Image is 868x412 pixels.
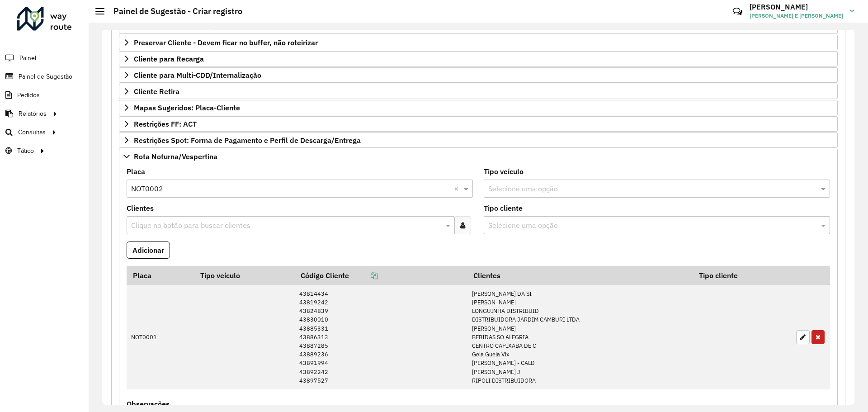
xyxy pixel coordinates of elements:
[134,23,282,30] span: Priorizar Cliente - Não podem ficar no buffer
[134,104,240,111] span: Mapas Sugeridos: Placa-Cliente
[119,100,838,115] a: Mapas Sugeridos: Placa-Cliente
[127,203,154,213] label: Clientes
[750,3,843,11] h3: [PERSON_NAME]
[19,53,36,63] span: Painel
[467,266,693,285] th: Clientes
[134,120,197,128] span: Restrições FF: ACT
[134,88,179,95] span: Cliente Retira
[127,166,145,177] label: Placa
[134,137,361,144] span: Restrições Spot: Forma de Pagamento e Perfil de Descarga/Entrega
[294,285,467,390] td: 43814434 43819242 43824839 43830010 43885331 43886313 43887285 43889236 43891994 43892242 43897527
[119,51,838,66] a: Cliente para Recarga
[294,266,467,285] th: Código Cliente
[750,12,843,20] span: [PERSON_NAME] E [PERSON_NAME]
[127,266,194,285] th: Placa
[134,39,318,46] span: Preservar Cliente - Devem ficar no buffer, não roteirizar
[134,153,217,160] span: Rota Noturna/Vespertina
[134,71,261,79] span: Cliente para Multi-CDD/Internalização
[134,55,204,62] span: Cliente para Recarga
[349,271,378,280] a: Copiar
[104,6,242,16] h2: Painel de Sugestão - Criar registro
[18,128,46,137] span: Consultas
[127,398,170,409] label: Observações
[119,35,838,50] a: Preservar Cliente - Devem ficar no buffer, não roteirizar
[119,84,838,99] a: Cliente Retira
[17,146,34,156] span: Tático
[119,149,838,164] a: Rota Noturna/Vespertina
[17,90,40,100] span: Pedidos
[19,72,72,81] span: Painel de Sugestão
[19,109,47,118] span: Relatórios
[119,116,838,132] a: Restrições FF: ACT
[119,67,838,83] a: Cliente para Multi-CDD/Internalização
[454,183,462,194] span: Clear all
[127,285,194,390] td: NOT0001
[484,203,523,213] label: Tipo cliente
[693,266,791,285] th: Tipo cliente
[467,285,693,390] td: [PERSON_NAME] DA SI [PERSON_NAME] LONGUINHA DISTRIBUID DISTRIBUIDORA JARDIM CAMBURI LTDA [PERSON_...
[728,2,747,21] a: Contato Rápido
[119,133,838,148] a: Restrições Spot: Forma de Pagamento e Perfil de Descarga/Entrega
[194,266,294,285] th: Tipo veículo
[127,242,170,259] button: Adicionar
[484,166,524,177] label: Tipo veículo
